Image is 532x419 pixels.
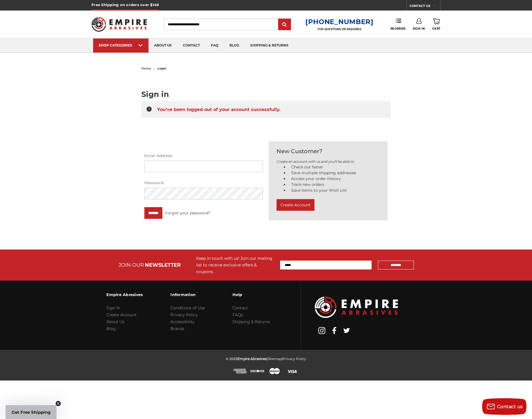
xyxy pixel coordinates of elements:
[232,312,243,317] a: FAQs
[6,405,57,419] div: Get Free ShippingClose teaser
[119,262,144,268] span: JOIN OUR
[288,170,380,176] li: Save multiple shipping addresses
[237,357,267,361] span: Empire Abrasives
[106,312,137,317] a: Create Account
[141,91,391,98] h1: Sign in
[390,18,406,30] a: Reorder
[288,176,380,182] li: Access your order history
[149,38,177,53] a: about us
[144,180,263,186] label: Password:
[226,355,306,362] p: © 2025 | |
[288,164,380,170] li: Check out faster
[277,159,380,164] p: Create an account with us and you'll be able to:
[288,187,380,193] li: Save items to your Wish List
[432,18,441,30] a: Cart
[268,357,282,361] a: Sitemap
[170,312,198,317] a: Privacy Policy
[283,357,306,361] a: Privacy Policy
[205,38,224,53] a: faq
[305,27,374,31] p: FOR QUESTIONS OR INQUIRIES
[106,305,120,310] a: Sign In
[482,398,526,415] button: Contact us
[410,3,440,11] a: CONTACT US
[277,147,380,155] h2: New Customer?
[170,305,205,310] a: Conditions of Use
[170,289,205,300] h3: Information
[279,19,290,30] input: Submit
[196,255,275,275] div: Keep in touch with us! Join our mailing list to receive exclusive offers & coupons.
[99,43,143,47] div: SHOP CATEGORIES
[170,326,184,331] a: Brands
[245,38,294,53] a: shipping & returns
[224,38,245,53] a: blog
[305,18,374,26] a: [PHONE_NUMBER]
[288,182,380,187] li: Track new orders
[157,66,167,70] span: login
[432,27,441,30] span: Cart
[277,204,314,209] a: Create Account
[315,297,398,318] img: Empire Abrasives Logo Image
[232,319,270,324] a: Shipping & Returns
[277,199,314,211] button: Create Account
[145,262,181,268] span: NEWSLETTER
[106,326,116,331] a: Blog
[141,66,151,70] a: home
[177,38,205,53] a: contact
[232,289,270,300] h3: Help
[91,14,147,35] img: Empire Abrasives
[12,410,51,415] span: Get Free Shipping
[170,319,195,324] a: Accessibility
[497,404,523,409] span: Contact us
[144,153,263,159] label: Email Address:
[390,27,406,30] span: Reorder
[232,305,248,310] a: Contact
[413,27,425,30] span: Sign In
[157,104,280,115] span: You've been logged out of your account successfully.
[55,401,61,406] button: Close teaser
[165,210,211,216] a: Forgot your password?
[106,319,124,324] a: About Us
[106,289,143,300] h3: Empire Abrasives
